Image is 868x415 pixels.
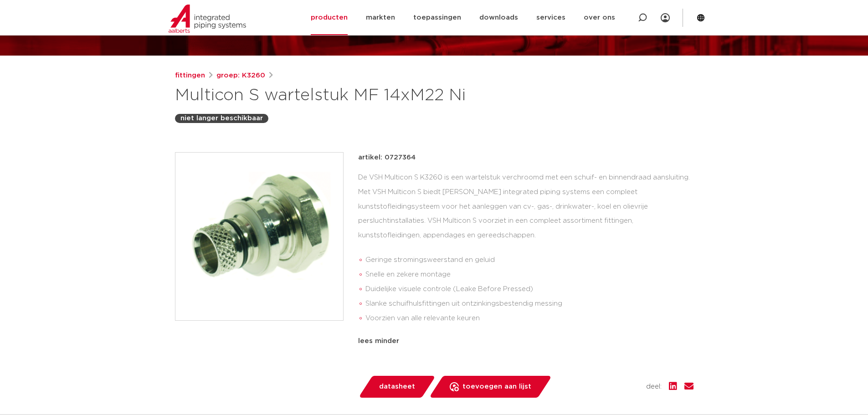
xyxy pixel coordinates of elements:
[358,152,416,163] p: artikel: 0727364
[379,379,415,394] span: datasheet
[365,311,693,326] li: Voorzien van alle relevante keuren
[365,297,693,311] li: Slanke schuifhulsfittingen uit ontzinkingsbestendig messing
[462,379,531,394] span: toevoegen aan lijst
[358,336,693,347] div: lees minder
[365,253,693,267] li: Geringe stromingsweerstand en geluid
[646,381,662,392] span: deel:
[358,170,693,329] div: De VSH Multicon S K3260 is een wartelstuk verchroomd met een schuif- en binnendraad aansluiting. ...
[216,70,265,81] a: groep: K3260
[365,267,693,282] li: Snelle en zekere montage
[365,282,693,297] li: Duidelijke visuele controle (Leake Before Pressed)
[358,376,436,398] a: datasheet
[175,70,205,81] a: fittingen
[175,153,343,320] img: Product Image for Multicon S wartelstuk MF 14xM22 Ni
[180,113,263,124] p: niet langer beschikbaar
[175,85,517,107] h1: Multicon S wartelstuk MF 14xM22 Ni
